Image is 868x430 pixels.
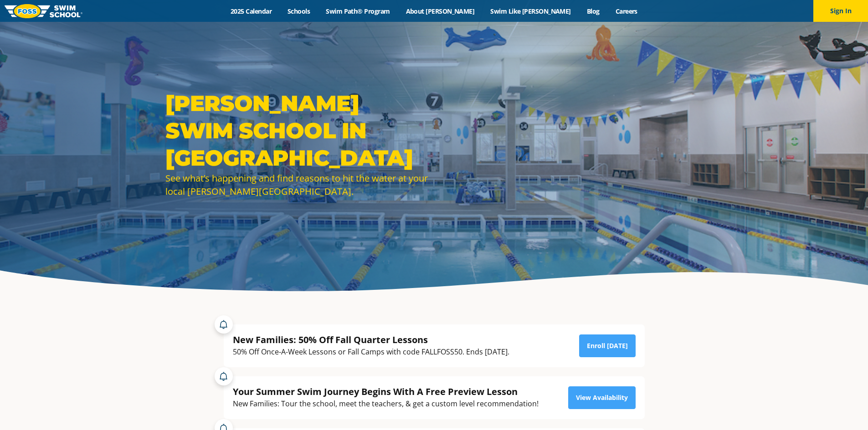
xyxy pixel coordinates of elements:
a: Careers [607,7,645,15]
a: About [PERSON_NAME] [398,7,483,15]
div: 50% Off Once-A-Week Lessons or Fall Camps with code FALLFOSS50. Ends [DATE]. [233,346,509,358]
a: Swim Like [PERSON_NAME] [483,7,579,15]
a: Blog [579,7,607,15]
div: New Families: 50% Off Fall Quarter Lessons [233,334,509,346]
div: See what’s happening and find reasons to hit the water at your local [PERSON_NAME][GEOGRAPHIC_DATA]. [165,172,430,198]
img: FOSS Swim School Logo [5,4,82,18]
a: 2025 Calendar [223,7,280,15]
a: Swim Path® Program [318,7,398,15]
div: New Families: Tour the school, meet the teachers, & get a custom level recommendation! [233,398,539,410]
a: Schools [280,7,318,15]
div: Your Summer Swim Journey Begins With A Free Preview Lesson [233,385,539,398]
a: Enroll [DATE] [579,334,636,357]
h1: [PERSON_NAME] Swim School in [GEOGRAPHIC_DATA] [165,90,430,172]
a: View Availability [568,386,636,409]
